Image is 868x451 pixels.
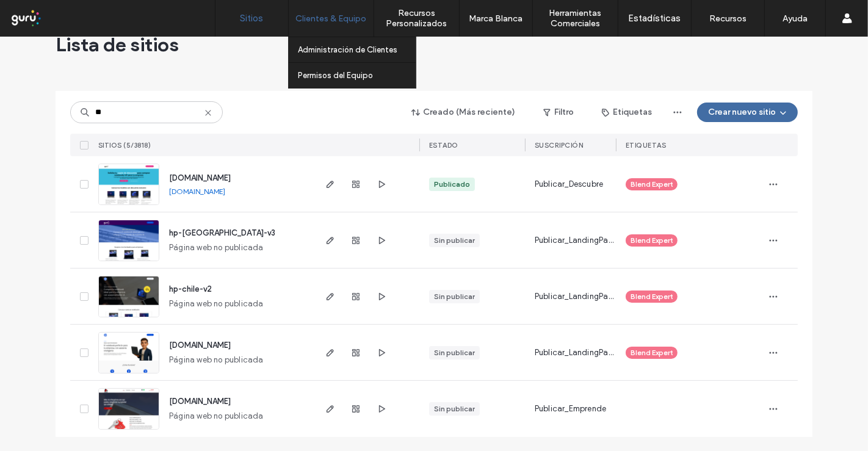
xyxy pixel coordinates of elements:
[535,403,606,415] span: Publicar_Emprende
[429,141,458,150] span: ESTADO
[531,103,586,122] button: Filtro
[298,45,397,54] label: Administración de Clientes
[533,8,618,29] label: Herramientas Comerciales
[535,347,616,359] span: Publicar_LandingPage
[783,13,808,24] label: Ayuda
[469,13,523,24] label: Marca Blanca
[631,291,673,302] span: Blend Expert
[631,347,673,358] span: Blend Expert
[26,9,60,20] span: Ayuda
[56,32,179,57] span: Lista de sitios
[401,103,526,122] button: Creado (Más reciente)
[434,403,475,414] div: Sin publicar
[626,141,667,150] span: ETIQUETAS
[535,141,584,150] span: Suscripción
[535,234,616,247] span: Publicar_LandingPage
[298,37,416,62] a: Administración de Clientes
[535,290,616,303] span: Publicar_LandingPage
[631,235,673,246] span: Blend Expert
[629,13,681,24] label: Estadísticas
[169,242,264,254] span: Página web no publicada
[709,13,747,24] label: Recursos
[169,228,275,237] a: hp-[GEOGRAPHIC_DATA]-v3
[591,103,663,122] button: Etiquetas
[169,173,231,182] a: [DOMAIN_NAME]
[169,354,264,366] span: Página web no publicada
[631,179,673,190] span: Blend Expert
[374,8,459,29] label: Recursos Personalizados
[434,347,475,358] div: Sin publicar
[434,291,475,302] div: Sin publicar
[169,187,225,196] a: [DOMAIN_NAME]
[169,410,264,422] span: Página web no publicada
[241,13,264,24] label: Sitios
[169,298,264,310] span: Página web no publicada
[169,284,212,294] a: hp-chile-v2
[434,179,470,190] div: Publicado
[298,71,373,80] label: Permisos del Equipo
[98,141,151,150] span: SITIOS (5/3818)
[535,178,603,190] span: Publicar_Descubre
[169,397,231,406] a: [DOMAIN_NAME]
[296,13,367,24] label: Clientes & Equipo
[298,63,416,88] a: Permisos del Equipo
[434,235,475,246] div: Sin publicar
[697,103,798,122] button: Crear nuevo sitio
[169,341,231,350] a: [DOMAIN_NAME]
